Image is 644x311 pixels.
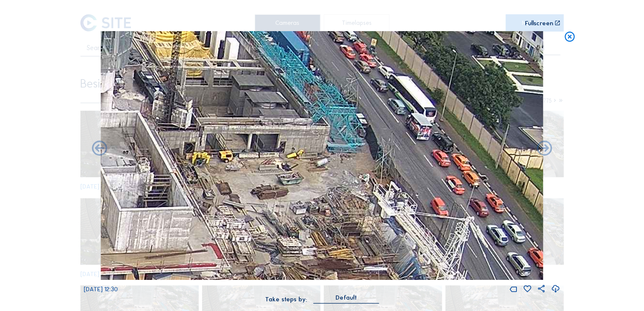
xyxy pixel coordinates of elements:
[265,296,307,302] div: Take steps by:
[535,140,554,158] i: Back
[101,31,543,280] img: Image
[525,20,553,26] div: Fullscreen
[335,294,357,301] div: Default
[90,140,109,158] i: Forward
[84,285,118,293] span: [DATE] 12:30
[313,294,379,303] div: Default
